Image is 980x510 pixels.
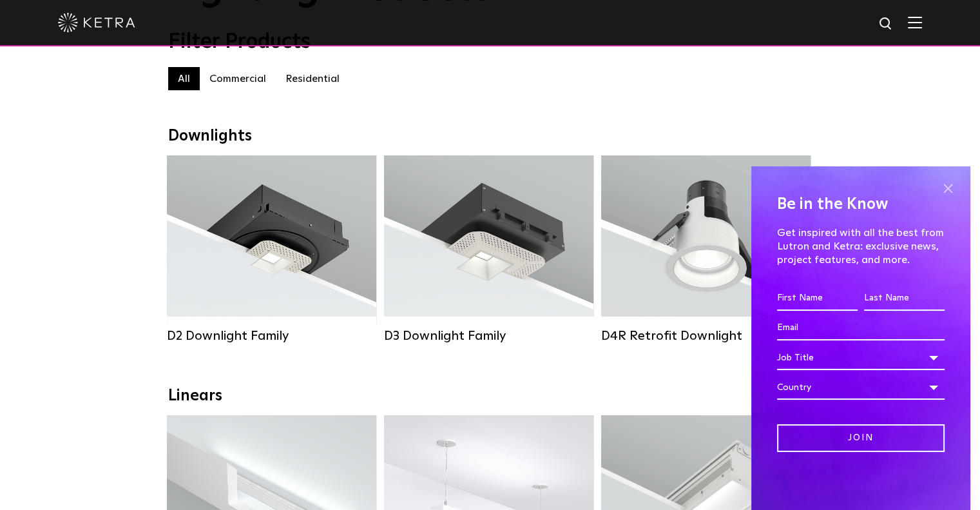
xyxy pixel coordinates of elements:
a: D4R Retrofit Downlight Lumen Output:800Colors:White / BlackBeam Angles:15° / 25° / 40° / 60°Watta... [601,155,811,344]
input: First Name [777,286,858,311]
div: D4R Retrofit Downlight [601,328,811,344]
div: D3 Downlight Family [384,328,593,344]
input: Join [777,424,945,452]
div: Job Title [777,346,945,370]
img: ketra-logo-2019-white [58,13,135,32]
img: search icon [878,16,894,32]
img: Hamburger%20Nav.svg [908,16,922,28]
h4: Be in the Know [777,192,945,217]
div: D2 Downlight Family [167,328,376,344]
div: Country [777,375,945,400]
p: Get inspired with all the best from Lutron and Ketra: exclusive news, project features, and more. [777,226,945,266]
input: Last Name [864,286,945,311]
div: Linears [168,387,812,406]
label: Residential [276,67,349,90]
a: D3 Downlight Family Lumen Output:700 / 900 / 1100Colors:White / Black / Silver / Bronze / Paintab... [384,155,593,344]
a: D2 Downlight Family Lumen Output:1200Colors:White / Black / Gloss Black / Silver / Bronze / Silve... [167,155,376,344]
label: All [168,67,200,90]
label: Commercial [200,67,276,90]
div: Downlights [168,127,812,146]
input: Email [777,316,945,340]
